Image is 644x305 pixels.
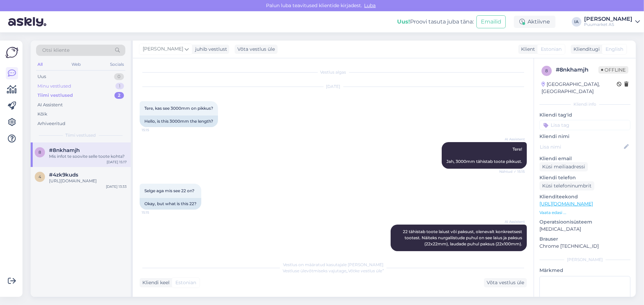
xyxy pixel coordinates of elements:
span: AI Assistent [499,219,525,224]
span: Tere, kas see 3000mm on pikkus? [144,106,213,111]
div: Võta vestlus üle [484,278,527,287]
div: Küsi meiliaadressi [539,162,588,171]
img: Askly Logo [5,46,18,59]
div: IA [572,17,581,27]
p: Märkmed [539,267,630,274]
b: Uus! [397,18,410,25]
div: [GEOGRAPHIC_DATA], [GEOGRAPHIC_DATA] [541,81,617,95]
span: Tiimi vestlused [66,132,96,138]
div: [DATE] 15:17 [107,159,127,165]
div: Proovi tasuta juba täna: [397,18,474,26]
div: Kliendi info [539,101,630,107]
div: 1 [115,83,124,90]
p: Klienditeekond [539,193,630,200]
div: Okay, but what is this 22? [140,198,201,210]
span: Estonian [175,279,196,286]
div: Socials [109,60,125,69]
p: Vaata edasi ... [539,210,630,216]
div: Web [70,60,82,69]
span: Offline [598,66,628,74]
i: „Võtke vestlus üle” [346,268,384,273]
p: Kliendi nimi [539,133,630,140]
span: 4 [38,174,41,179]
span: 8 [38,150,41,155]
div: Klient [518,46,535,53]
p: Kliendi telefon [539,174,630,181]
span: Luba [362,2,378,9]
div: Küsi telefoninumbrit [539,181,594,190]
p: Kliendi tag'id [539,111,630,119]
div: Klienditugi [571,46,600,53]
span: 15:15 [142,210,167,215]
div: Kõik [37,111,47,118]
p: Kliendi email [539,155,630,162]
div: 0 [114,73,124,80]
span: Nähtud ✓ 15:15 [499,169,525,174]
span: Vestlus on määratud kasutajale [PERSON_NAME] [283,262,383,267]
input: Lisa nimi [540,143,623,151]
div: [PERSON_NAME] [539,257,630,263]
div: [DATE] 13:33 [106,184,127,189]
span: Selge aga mis see 22 on? [144,188,194,193]
span: Otsi kliente [42,47,69,54]
p: [MEDICAL_DATA] [539,226,630,233]
div: [DATE] [140,83,527,90]
div: Hello, is this 3000mm the length? [140,116,218,127]
button: Emailid [476,15,506,28]
div: Aktiivne [514,16,555,28]
span: English [606,46,623,53]
div: [PERSON_NAME] [584,16,632,22]
span: 8 [545,68,548,73]
div: Võta vestlus üle [235,45,278,54]
div: Kliendi keel [140,279,170,286]
input: Lisa tag [539,120,630,130]
div: [URL][DOMAIN_NAME] [49,178,127,184]
div: 2 [114,92,124,99]
div: Vestlus algas [140,69,527,75]
div: # 8nkhamjh [556,66,598,74]
a: [URL][DOMAIN_NAME] [539,201,593,207]
div: Minu vestlused [37,83,71,90]
span: Vestluse ülevõtmiseks vajutage [283,268,384,273]
div: Uus [37,73,46,80]
div: Mis infot te soovite selle toote kohta? [49,153,127,159]
span: AI Assistent [499,137,525,142]
p: Operatsioonisüsteem [539,218,630,226]
p: Brauser [539,235,630,243]
a: [PERSON_NAME]Puumarket AS [584,16,640,27]
span: 15:15 [142,127,167,133]
span: [PERSON_NAME] [143,45,183,53]
div: Puumarket AS [584,22,632,27]
p: Chrome [TECHNICAL_ID] [539,243,630,250]
div: juhib vestlust [192,46,227,53]
span: 22 tähistab toote laiust või paksust, olenevalt konkreetsest tootest. Näiteks nurgaliistude puhul... [403,229,523,246]
div: All [36,60,44,69]
div: Tiimi vestlused [37,92,73,99]
div: Arhiveeritud [37,120,65,127]
div: AI Assistent [37,102,63,108]
span: #4zk9kuds [49,172,78,178]
span: #8nkhamjh [49,147,80,153]
span: Estonian [541,46,562,53]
